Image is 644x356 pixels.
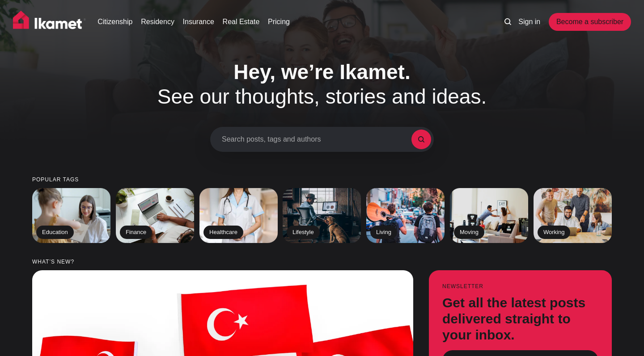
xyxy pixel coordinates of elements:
[442,284,598,289] small: Newsletter
[32,259,612,265] small: What’s new?
[97,17,132,27] a: Citizenship
[233,60,410,84] span: Hey, we’re Ikamet.
[287,226,320,239] h2: Lifestyle
[268,17,290,27] a: Pricing
[116,188,194,243] a: Finance
[32,177,612,183] small: Popular tags
[366,188,445,243] a: Living
[141,17,174,27] a: Residency
[36,226,74,239] h2: Education
[32,188,110,243] a: Education
[534,188,612,243] a: Working
[223,17,260,27] a: Real Estate
[199,188,278,243] a: Healthcare
[183,17,214,27] a: Insurance
[132,60,512,109] h1: See our thoughts, stories and ideas.
[450,188,528,243] a: Moving
[518,17,540,27] a: Sign in
[13,11,86,33] img: Ikamet home
[283,188,361,243] a: Lifestyle
[454,226,484,239] h2: Moving
[370,226,397,239] h2: Living
[222,135,411,143] span: Search posts, tags and authors
[538,226,570,239] h2: Working
[120,226,152,239] h2: Finance
[549,13,631,31] a: Become a subscriber
[442,295,598,343] h3: Get all the latest posts delivered straight to your inbox.
[203,226,243,239] h2: Healthcare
